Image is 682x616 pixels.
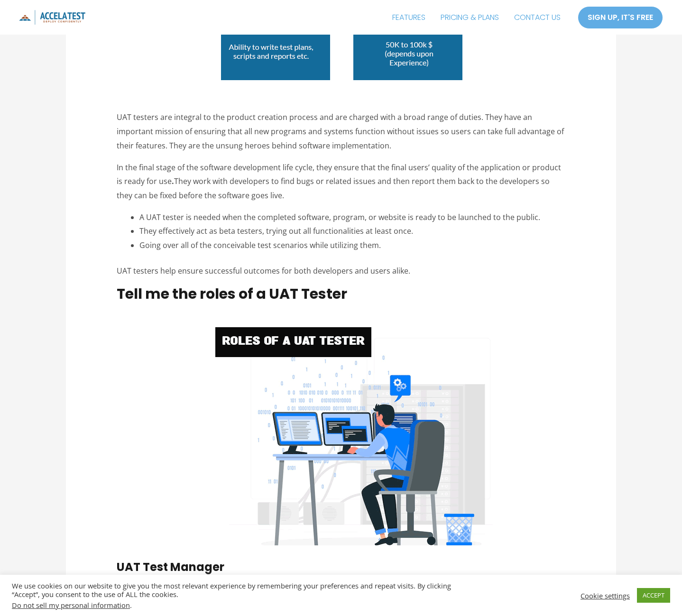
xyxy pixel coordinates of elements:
[117,161,566,203] p: In the final stage of the software development life cycle, they ensure that the final users’ qual...
[117,110,566,153] p: UAT testers are integral to the product creation process and are charged with a broad range of du...
[433,6,507,29] a: PRICING & PLANS
[139,224,566,239] li: They effectively act as beta testers, trying out all functionalities at least once.
[385,6,433,29] a: FEATURES
[117,264,566,278] p: UAT testers help ensure successful outcomes for both developers and users alike.
[12,601,473,609] div: .
[139,211,566,225] li: A UAT tester is needed when the completed software, program, or website is ready to be launched t...
[578,6,663,29] a: SIGN UP, IT'S FREE
[189,318,493,545] img: roles of a UAT Tester
[581,591,630,600] a: Cookie settings
[507,6,568,29] a: CONTACT US
[385,6,568,29] nav: Site Navigation
[12,581,473,609] div: We use cookies on our website to give you the most relevant experience by remembering your prefer...
[637,588,670,603] a: ACCEPT
[172,176,174,186] strong: .
[117,284,347,304] strong: Tell me the roles of a UAT Tester
[117,559,224,575] strong: UAT Test Manager
[139,239,566,253] li: Going over all of the conceivable test scenarios while utilizing them.
[19,10,85,25] img: icon
[12,600,130,610] a: Do not sell my personal information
